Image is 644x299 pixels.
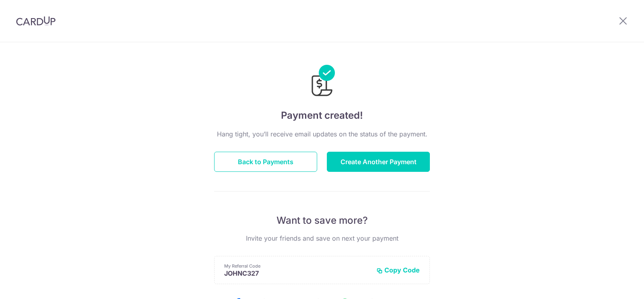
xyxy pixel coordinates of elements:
[214,233,430,243] p: Invite your friends and save on next your payment
[214,214,430,227] p: Want to save more?
[214,108,430,123] h4: Payment created!
[214,152,317,172] button: Back to Payments
[16,16,56,26] img: CardUp
[327,152,430,172] button: Create Another Payment
[224,263,370,269] p: My Referral Code
[376,266,420,274] button: Copy Code
[214,129,430,139] p: Hang tight, you’ll receive email updates on the status of the payment.
[309,65,335,99] img: Payments
[224,269,370,277] p: JOHNC327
